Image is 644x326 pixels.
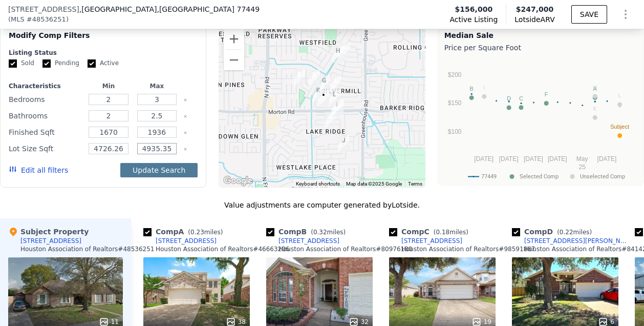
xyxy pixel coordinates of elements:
button: Keyboard shortcuts [296,180,340,188]
button: SAVE [571,5,607,24]
div: Modify Comp Filters [9,30,198,49]
text: May [576,155,588,162]
div: 3347 Deermoss Dr [326,71,346,97]
div: [STREET_ADDRESS][PERSON_NAME] [524,237,631,245]
span: Lotside ARV [514,14,554,25]
div: 19414 Lazy Valley Dr [325,85,344,111]
div: Listing Status [9,49,198,57]
text: Selected Comp [520,173,559,180]
div: 19406 Misty Cove Dr [334,39,354,65]
text: A [593,86,597,92]
div: 3258 Sunny Meadows Ln [305,66,324,91]
div: 19426 Hillside Springs Cir [320,108,340,133]
button: Zoom out [224,50,244,70]
div: Comp D [512,227,596,237]
button: Zoom in [224,29,244,49]
a: Terms [408,181,422,187]
span: ( miles) [307,229,350,236]
svg: A chart. [444,55,635,183]
button: Clear [183,147,187,151]
button: Clear [183,98,187,102]
text: [DATE] [474,155,493,162]
text: 25 [578,164,586,171]
text: Unselected Comp [580,173,625,180]
span: MLS [11,14,25,25]
div: [STREET_ADDRESS] [278,237,339,245]
div: Subject Property [8,227,89,237]
div: Lot Size Sqft [9,141,82,156]
div: 19327 Clevera Walk Ln [327,95,347,121]
span: 0.22 [560,229,573,236]
text: [DATE] [524,155,543,162]
span: , [GEOGRAPHIC_DATA] [79,4,260,14]
div: Min [87,82,131,90]
div: Houston Association of Realtors # 48536251 [20,245,154,253]
span: ( miles) [553,229,596,236]
div: 3303 Mayfly Ct [309,81,328,107]
div: Comp C [389,227,473,237]
span: # 48536251 [27,14,66,25]
input: Sold [9,59,17,68]
text: L [618,92,621,98]
a: [STREET_ADDRESS] [389,237,462,245]
span: ( miles) [430,229,473,236]
a: [STREET_ADDRESS] [266,237,339,245]
span: $156,000 [455,4,493,14]
span: 0.18 [436,229,449,236]
div: Price per Square Foot [444,40,637,55]
div: 19319 Clevera Walk Ln [329,95,348,121]
label: Sold [9,59,34,68]
label: Pending [42,59,79,68]
div: ( ) [8,14,69,25]
div: 19514 Lazy Valley Dr [314,86,333,111]
a: [STREET_ADDRESS] [143,237,217,245]
div: Comp B [266,227,350,237]
text: I [483,85,485,91]
text: H [593,84,597,90]
label: Active [88,59,119,68]
span: $247,000 [516,5,554,13]
text: [DATE] [499,155,518,162]
div: Bedrooms [9,92,82,107]
span: 0.32 [313,229,327,236]
span: [STREET_ADDRESS] [8,4,79,14]
div: 2631 Creek Arbor Cir [334,131,353,157]
text: $100 [447,128,461,135]
span: Map data ©2025 Google [346,181,402,187]
div: 19523 Munsey Ct [314,71,334,97]
text: K [593,106,597,112]
text: 77449 [481,173,497,180]
span: , [GEOGRAPHIC_DATA] 77449 [157,5,260,13]
span: ( miles) [184,229,227,236]
text: [DATE] [597,155,616,162]
span: Active Listing [449,14,498,25]
div: Houston Association of Realtors # 98591867 [401,245,535,253]
div: Characteristics [9,82,82,90]
input: Active [88,59,96,68]
button: Clear [183,131,187,135]
text: [DATE] [548,155,567,162]
div: Max [135,82,179,90]
a: Open this area in Google Maps (opens a new window) [221,174,255,188]
div: [STREET_ADDRESS] [401,237,462,245]
div: Houston Association of Realtors # 80976180 [278,245,412,253]
div: Comp A [143,227,227,237]
text: D [507,95,511,101]
button: Update Search [120,163,198,177]
button: Clear [183,114,187,118]
text: B [469,86,473,92]
text: $200 [447,71,461,78]
div: 3215 Amber Meadow Dr [290,65,309,91]
div: Finished Sqft [9,125,82,139]
div: [STREET_ADDRESS] [156,237,217,245]
text: C [519,95,523,101]
a: [STREET_ADDRESS][PERSON_NAME] [512,237,631,245]
div: [STREET_ADDRESS] [20,237,81,245]
button: Edit all filters [9,165,68,175]
div: Bathrooms [9,109,82,123]
div: Houston Association of Realtors # 46663206 [156,245,289,253]
img: Google [221,174,255,188]
input: Pending [42,59,51,68]
button: Show Options [615,4,636,25]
